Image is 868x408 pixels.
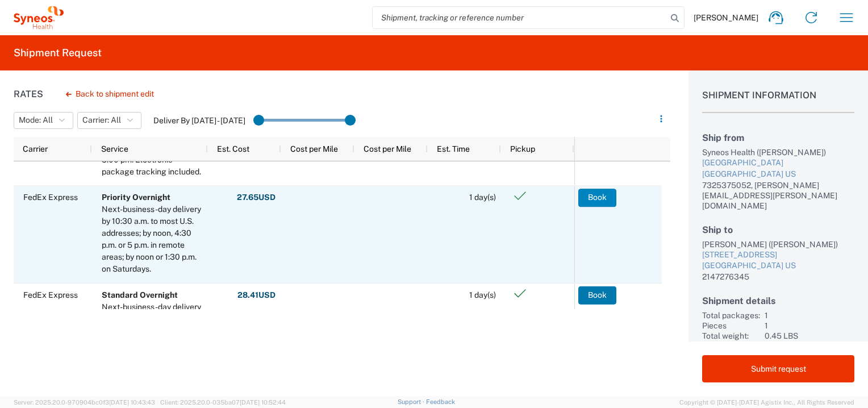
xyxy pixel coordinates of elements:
div: Syneos Health ([PERSON_NAME]) [702,147,854,157]
h1: Rates [14,89,43,99]
span: Mode: All [19,115,53,126]
h2: Ship to [702,224,854,235]
button: Book [578,286,616,304]
div: Pieces [702,320,760,331]
span: [DATE] 10:43:43 [109,399,155,406]
label: Deliver By [DATE] - [DATE] [153,115,245,126]
h2: Shipment details [702,295,854,306]
span: Pickup [510,144,535,153]
button: Mode: All [14,112,73,129]
span: FedEx Express [23,290,78,299]
h2: Shipment Request [14,46,102,60]
span: Client: 2025.20.0-035ba07 [160,399,286,406]
div: [GEOGRAPHIC_DATA] US [702,260,854,272]
span: 1 day(s) [469,290,496,299]
b: Standard Overnight [102,290,178,299]
span: Server: 2025.20.0-970904bc0f3 [14,399,155,406]
strong: 27.65 USD [237,192,276,203]
div: Next-business-day delivery by 10:30 a.m. to most U.S. addresses; by noon, 4:30 p.m. or 5 p.m. in ... [102,203,203,275]
button: Carrier: All [77,112,141,129]
h1: Shipment Information [702,90,854,113]
div: [GEOGRAPHIC_DATA] US [702,169,854,180]
h2: Ship from [702,132,854,143]
span: [DATE] 10:52:44 [240,399,286,406]
div: 1 [765,320,854,331]
span: Carrier [23,144,48,153]
div: 1 [765,310,854,320]
div: [GEOGRAPHIC_DATA] [702,157,854,169]
span: Cost per Mile [364,144,411,153]
div: 7325375052, [PERSON_NAME][EMAIL_ADDRESS][PERSON_NAME][DOMAIN_NAME] [702,180,854,211]
a: [GEOGRAPHIC_DATA][GEOGRAPHIC_DATA] US [702,157,854,180]
span: [PERSON_NAME] [694,13,758,23]
input: Shipment, tracking or reference number [373,7,667,28]
div: [PERSON_NAME] ([PERSON_NAME]) [702,239,854,249]
div: [STREET_ADDRESS] [702,249,854,261]
b: Priority Overnight [102,193,170,202]
span: Carrier: All [82,115,121,126]
span: 1 day(s) [469,193,496,202]
strong: 28.41 USD [237,290,276,301]
span: Copyright © [DATE]-[DATE] Agistix Inc., All Rights Reserved [679,397,854,407]
span: Est. Cost [217,144,249,153]
div: Total weight: [702,331,760,341]
div: Next-business-day delivery by 3 p.m. to most U.S. addresses; by 4:30 to rural areas. [102,301,203,349]
span: Service [101,144,128,153]
div: 0.45 LBS [765,331,854,341]
div: Total packages: [702,310,760,320]
span: Cost per Mile [290,144,338,153]
button: Submit request [702,355,854,382]
a: [STREET_ADDRESS][GEOGRAPHIC_DATA] US [702,249,854,272]
span: Est. Time [437,144,470,153]
button: Book [578,189,616,207]
a: Support [398,398,426,405]
span: FedEx Express [23,193,78,202]
div: When you need a package overnight that doesn't require morning delivery, UPS features next-busine... [102,94,203,178]
a: Feedback [426,398,455,405]
button: 27.65USD [236,189,276,207]
button: 28.41USD [237,286,276,304]
div: 2147276345 [702,272,854,282]
button: Back to shipment edit [57,84,163,104]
